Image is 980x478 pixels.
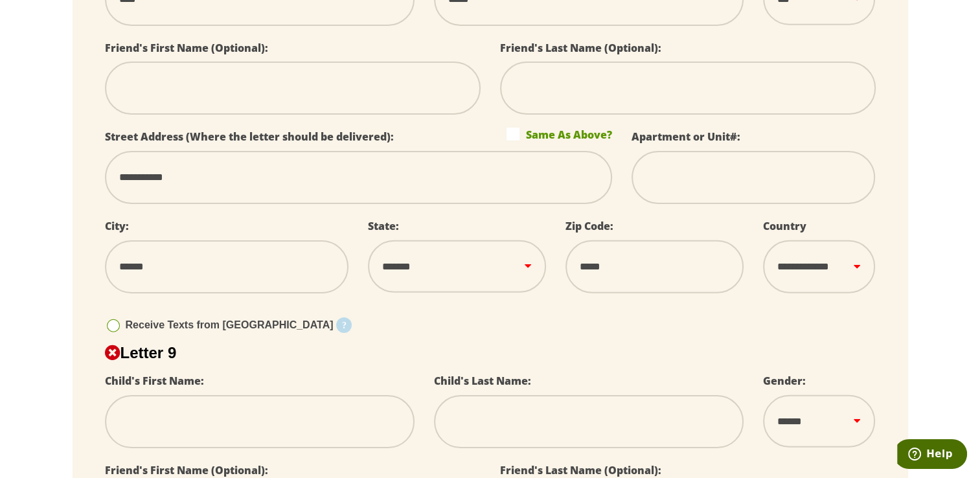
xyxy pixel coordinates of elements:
[763,374,806,388] label: Gender:
[105,374,204,388] label: Child's First Name:
[632,130,740,144] label: Apartment or Unit#:
[105,219,129,233] label: City:
[897,439,967,472] iframe: Opens a widget where you can find more information
[500,41,661,55] label: Friend's Last Name (Optional):
[434,374,531,388] label: Child's Last Name:
[105,344,876,362] h2: Letter 9
[507,128,612,141] label: Same As Above?
[500,463,661,477] label: Friend's Last Name (Optional):
[105,41,268,55] label: Friend's First Name (Optional):
[565,219,613,233] label: Zip Code:
[105,130,394,144] label: Street Address (Where the letter should be delivered):
[763,219,806,233] label: Country
[368,219,399,233] label: State:
[126,319,334,330] span: Receive Texts from [GEOGRAPHIC_DATA]
[105,463,268,477] label: Friend's First Name (Optional):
